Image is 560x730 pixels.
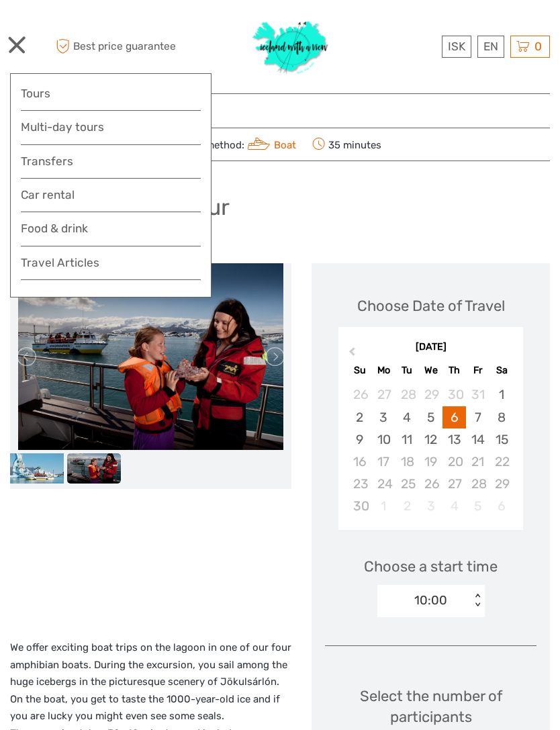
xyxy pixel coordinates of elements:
div: Choose Saturday, November 8th, 2025 [489,406,513,428]
div: Not available Wednesday, November 19th, 2025 [419,451,442,473]
img: 8d24a25143e54e28a6154e819ae0ec43_main_slider.jpg [18,263,283,450]
div: Mo [372,361,395,379]
div: Not available Sunday, November 23rd, 2025 [348,473,371,495]
div: Choose Tuesday, November 11th, 2025 [395,428,419,451]
div: Choose Sunday, November 2nd, 2025 [348,406,371,428]
div: Su [348,361,371,379]
div: Choose Monday, November 3rd, 2025 [372,406,395,428]
div: Not available Monday, November 17th, 2025 [372,451,395,473]
div: Not available Wednesday, November 26th, 2025 [419,473,442,495]
div: Choose Monday, November 10th, 2025 [372,428,395,451]
div: Choose Saturday, November 15th, 2025 [489,428,513,451]
div: [DATE] [338,340,523,355]
a: Transfers [21,152,201,171]
a: Car rental [21,185,201,205]
div: Not available Thursday, December 4th, 2025 [442,495,466,517]
span: 35 minutes [312,135,381,154]
img: 7847e73af99d43878cea5bcaa9fd65fb_slider_thumbnail.jpg [10,453,64,484]
div: Choose Thursday, November 6th, 2025 [442,406,466,428]
div: We [419,361,442,379]
img: 1077-ca632067-b948-436b-9c7a-efe9894e108b_logo_big.jpg [246,13,335,80]
a: Multi-day tours [21,118,201,137]
div: < > [471,594,483,608]
div: Not available Saturday, November 22nd, 2025 [489,451,513,473]
div: Choose Thursday, November 13th, 2025 [442,428,466,451]
div: Choose Saturday, November 1st, 2025 [489,383,513,406]
div: Choose Wednesday, October 29th, 2025 [419,383,442,406]
div: Not available Saturday, December 6th, 2025 [489,495,513,517]
div: Not available Tuesday, November 18th, 2025 [395,451,419,473]
div: month 2025-11 [342,383,518,517]
div: Choose Wednesday, November 5th, 2025 [419,406,442,428]
div: Not available Friday, November 28th, 2025 [466,473,489,495]
div: Choose Sunday, November 9th, 2025 [348,428,371,451]
div: Not available Thursday, November 20th, 2025 [442,451,466,473]
div: Not available Saturday, November 29th, 2025 [489,473,513,495]
div: Fr [466,361,489,379]
div: Not available Sunday, November 16th, 2025 [348,451,371,473]
span: Travel method: [175,135,296,154]
div: Not available Wednesday, December 3rd, 2025 [419,495,442,517]
a: Travel Articles [21,253,201,280]
div: Not available Tuesday, November 25th, 2025 [395,473,419,495]
div: Choose Friday, October 31st, 2025 [466,383,489,406]
div: Choose Thursday, October 30th, 2025 [442,383,466,406]
div: Choose Sunday, October 26th, 2025 [348,383,371,406]
div: Choose Tuesday, November 4th, 2025 [395,406,419,428]
span: Best price guarantee [52,36,176,58]
img: 8d24a25143e54e28a6154e819ae0ec43_slider_thumbnail.jpg [67,453,121,484]
span: 0 [532,40,544,53]
div: Not available Tuesday, December 2nd, 2025 [395,495,419,517]
a: Boat [244,139,296,151]
div: Choose Friday, November 7th, 2025 [466,406,489,428]
div: Not available Friday, November 21st, 2025 [466,451,489,473]
div: Choose Monday, October 27th, 2025 [372,383,395,406]
a: Tours [21,84,201,103]
div: Not available Thursday, November 27th, 2025 [442,473,466,495]
p: We're away right now. Please check back later! [19,24,152,34]
span: Choose a start time [364,556,498,577]
span: ISK [448,40,465,53]
div: Choose Tuesday, October 28th, 2025 [395,383,419,406]
div: Not available Friday, December 5th, 2025 [466,495,489,517]
div: Not available Sunday, November 30th, 2025 [348,495,371,517]
div: Not available Monday, November 24th, 2025 [372,473,395,495]
div: 10:00 [414,592,447,609]
div: Choose Friday, November 14th, 2025 [466,428,489,451]
div: Tu [395,361,419,379]
a: Food & drink [21,219,201,246]
div: Choose Wednesday, November 12th, 2025 [419,428,442,451]
div: Sa [489,361,513,379]
div: Th [442,361,466,379]
div: EN [477,36,504,58]
div: Not available Monday, December 1st, 2025 [372,495,395,517]
button: Previous Month [340,344,361,365]
button: Open LiveChat chat widget [154,21,171,37]
div: Choose Date of Travel [357,295,505,316]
